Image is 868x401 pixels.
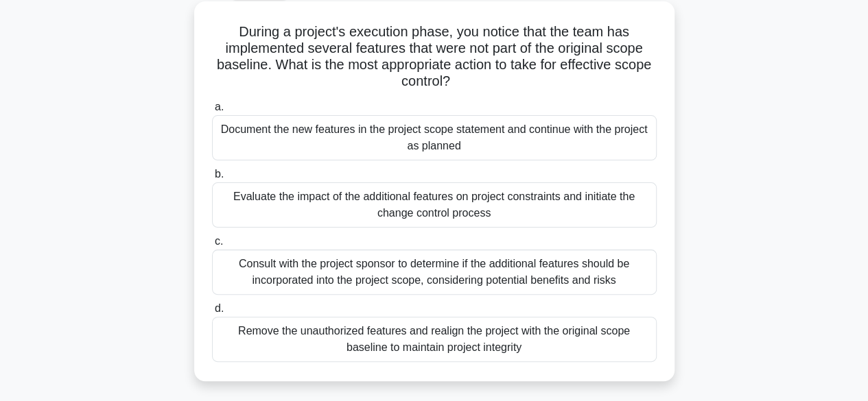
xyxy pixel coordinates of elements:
[212,250,657,295] div: Consult with the project sponsor to determine if the additional features should be incorporated i...
[215,168,224,180] span: b.
[211,23,658,90] h5: During a project's execution phase, you notice that the team has implemented several features tha...
[212,115,657,160] div: Document the new features in the project scope statement and continue with the project as planned
[212,317,657,362] div: Remove the unauthorized features and realign the project with the original scope baseline to main...
[215,235,223,247] span: c.
[212,182,657,228] div: Evaluate the impact of the additional features on project constraints and initiate the change con...
[215,101,224,112] span: a.
[215,302,224,314] span: d.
